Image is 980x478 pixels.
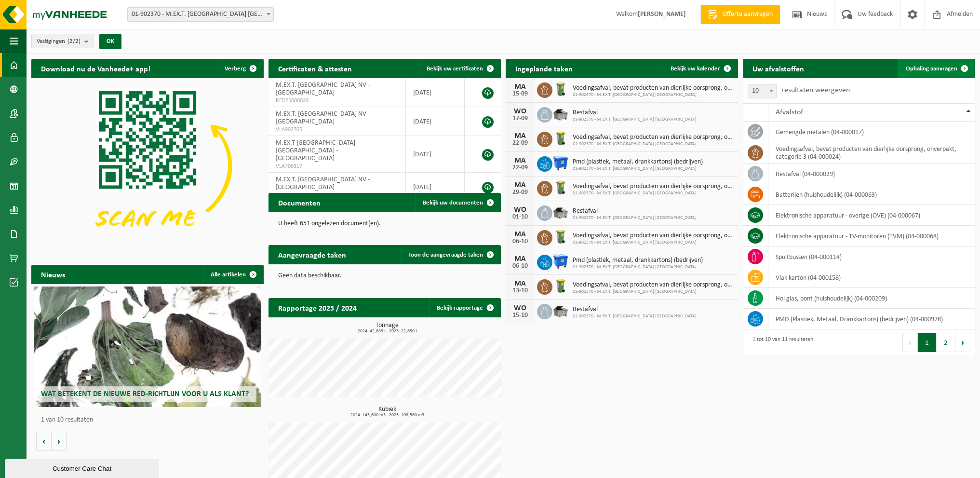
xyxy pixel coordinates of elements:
[552,302,569,319] img: WB-5000-GAL-GY-01
[776,109,803,116] span: Afvalstof
[225,66,246,72] span: Verberg
[573,306,697,314] span: Restafval
[415,193,500,212] a: Bekijk uw documenten
[552,204,569,220] img: WB-5000-GAL-GY-01
[720,10,775,19] span: Offerte aanvragen
[552,155,569,171] img: WB-1100-HPE-BE-01
[510,157,530,164] div: MA
[268,193,330,212] h2: Documenten
[768,142,975,164] td: voedingsafval, bevat producten van dierlijke oorsprong, onverpakt, categorie 3 (04-000024)
[52,432,67,451] button: Volgende
[898,59,974,78] a: Ophaling aanvragen
[510,214,530,220] div: 01-10
[573,215,697,221] span: 01-902370 - M.EX.T. [GEOGRAPHIC_DATA] [GEOGRAPHIC_DATA]
[268,245,356,264] h2: Aangevraagde taken
[552,253,569,270] img: WB-1100-HPE-BE-01
[748,84,777,98] span: 10
[918,333,937,352] button: 1
[276,139,355,162] span: M.EX.T [GEOGRAPHIC_DATA] [GEOGRAPHIC_DATA] - [GEOGRAPHIC_DATA]
[671,66,720,72] span: Bekijk uw kalender
[552,179,569,196] img: WB-0140-HPE-GN-50
[768,122,975,142] td: gemengde metalen (04-000017)
[34,287,261,407] a: Wat betekent de nieuwe RED-richtlijn voor u als klant?
[37,34,81,49] span: Vestigingen
[31,59,160,78] h2: Download nu de Vanheede+ app!
[510,280,530,287] div: MA
[31,34,94,48] button: Vestigingen(2/2)
[276,163,398,170] span: VLA706317
[768,184,975,205] td: batterijen (huishoudelijk) (04-000063)
[506,59,582,78] h2: Ingeplande taken
[638,11,686,18] strong: [PERSON_NAME]
[768,288,975,309] td: hol glas, bont (huishoudelijk) (04-000209)
[663,59,737,78] a: Bekijk uw kalender
[510,255,530,263] div: MA
[276,110,370,125] span: M.EX.T. [GEOGRAPHIC_DATA] NV - [GEOGRAPHIC_DATA]
[552,130,569,147] img: WB-0140-HPE-GN-50
[573,134,733,141] span: Voedingsafval, bevat producten van dierlijke oorsprong, onverpakt, categorie 3
[902,333,918,352] button: Previous
[573,240,733,246] span: 01-902370 - M.EX.T. [GEOGRAPHIC_DATA] [GEOGRAPHIC_DATA]
[203,265,263,284] a: Alle artikelen
[573,232,733,240] span: Voedingsafval, bevat producten van dierlijke oorsprong, onverpakt, categorie 3
[406,107,465,136] td: [DATE]
[552,81,569,97] img: WB-0140-HPE-GN-50
[268,298,366,317] h2: Rapportage 2025 / 2024
[406,78,465,107] td: [DATE]
[552,106,569,122] img: WB-5000-GAL-GY-01
[278,220,491,227] p: U heeft 651 ongelezen document(en).
[573,207,697,215] span: Restafval
[781,86,850,94] label: resultaten weergeven
[276,97,398,105] span: RED25000020
[748,84,776,98] span: 10
[573,141,733,147] span: 01-902370 - M.EX.T. [GEOGRAPHIC_DATA] [GEOGRAPHIC_DATA]
[768,267,975,288] td: vlak karton (04-000158)
[906,66,957,72] span: Ophaling aanvragen
[573,289,733,295] span: 01-902370 - M.EX.T. [GEOGRAPHIC_DATA] [GEOGRAPHIC_DATA]
[423,200,483,206] span: Bekijk uw documenten
[273,322,501,334] h3: Tonnage
[768,246,975,267] td: spuitbussen (04-000114)
[401,245,500,264] a: Toon de aangevraagde taken
[278,273,491,279] p: Geen data beschikbaar.
[510,206,530,214] div: WO
[510,189,530,196] div: 29-09
[31,78,264,253] img: Download de VHEPlus App
[573,281,733,289] span: Voedingsafval, bevat producten van dierlijke oorsprong, onverpakt, categorie 3
[552,229,569,245] img: WB-0140-HPE-GN-50
[273,413,501,418] span: 2024: 145,600 m3 - 2025: 108,560 m3
[429,298,500,317] a: Bekijk rapportage
[573,117,697,123] span: 01-902370 - M.EX.T. [GEOGRAPHIC_DATA] [GEOGRAPHIC_DATA]
[273,329,501,334] span: 2024: 42,683 t - 2025: 22,650 t
[510,263,530,270] div: 06-10
[955,333,970,352] button: Next
[573,109,697,117] span: Restafval
[5,457,161,478] iframe: chat widget
[36,432,52,451] button: Vorige
[573,264,703,270] span: 01-902370 - M.EX.T. [GEOGRAPHIC_DATA] [GEOGRAPHIC_DATA]
[510,140,530,147] div: 22-09
[31,265,75,284] h2: Nieuws
[268,59,362,78] h2: Certificaten & attesten
[419,59,500,78] a: Bekijk uw certificaten
[67,38,81,44] count: (2/2)
[510,164,530,171] div: 22-09
[573,84,733,92] span: Voedingsafval, bevat producten van dierlijke oorsprong, onverpakt, categorie 3
[510,108,530,115] div: WO
[510,238,530,245] div: 06-10
[427,66,483,72] span: Bekijk uw certificaten
[573,183,733,191] span: Voedingsafval, bevat producten van dierlijke oorsprong, onverpakt, categorie 3
[273,406,501,418] h3: Kubiek
[552,278,569,294] img: WB-0140-HPE-GN-50
[510,231,530,238] div: MA
[408,252,483,258] span: Toon de aangevraagde taken
[768,226,975,246] td: elektronische apparatuur - TV-monitoren (TVM) (04-000068)
[127,7,274,22] span: 01-902370 - M.EX.T. BELGIUM NV - ROESELARE
[768,164,975,184] td: restafval (04-000029)
[768,205,975,226] td: elektronische apparatuur - overige (OVE) (04-000067)
[937,333,955,352] button: 2
[573,166,703,172] span: 01-902370 - M.EX.T. [GEOGRAPHIC_DATA] [GEOGRAPHIC_DATA]
[276,176,370,191] span: M.EX.T. [GEOGRAPHIC_DATA] NV - [GEOGRAPHIC_DATA]
[510,115,530,122] div: 17-09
